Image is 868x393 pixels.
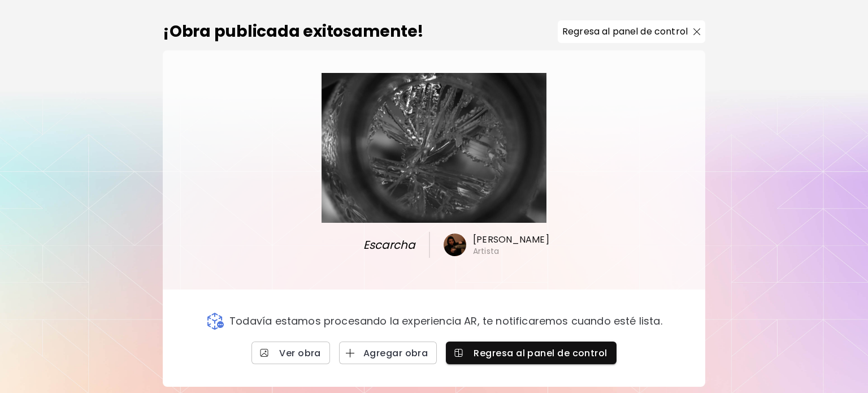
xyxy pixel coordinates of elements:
span: Ver obra [261,347,321,359]
img: large.webp [322,73,546,223]
button: Agregar obra [339,342,437,364]
span: Agregar obra [348,347,428,359]
span: Regresa al panel de control [455,347,607,359]
h2: ¡Obra publicada exitosamente! [163,20,424,44]
p: Todavía estamos procesando la experiencia AR, te notificaremos cuando esté lista. [229,315,662,327]
a: Ver obra [251,342,330,364]
h6: Artista [473,246,499,256]
span: Escarcha [341,236,415,253]
h6: [PERSON_NAME] [473,234,549,246]
button: Regresa al panel de control [446,342,616,364]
